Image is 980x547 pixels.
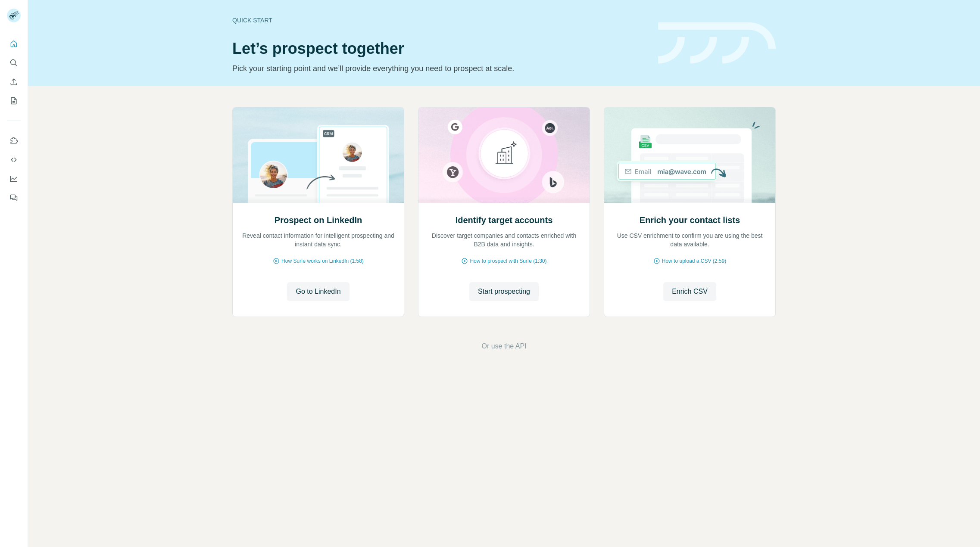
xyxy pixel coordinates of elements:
[7,74,21,90] button: Enrich CSV
[456,214,553,226] h2: Identify target accounts
[658,22,776,64] img: banner
[275,214,362,226] h2: Prospect on LinkedIn
[640,214,740,226] h2: Enrich your contact lists
[470,257,546,265] span: How to prospect with Surfe (1:30)
[7,55,21,71] button: Search
[287,282,349,301] button: Go to LinkedIn
[7,171,21,186] button: Dashboard
[232,16,648,25] div: Quick start
[241,231,395,249] p: Reveal contact information for intelligent prospecting and instant data sync.
[7,190,21,205] button: Feedback
[232,40,648,57] h1: Let’s prospect together
[232,62,648,75] p: Pick your starting point and we’ll provide everything you need to prospect at scale.
[296,286,340,297] span: Go to LinkedIn
[427,231,581,249] p: Discover target companies and contacts enriched with B2B data and insights.
[418,107,590,203] img: Identify target accounts
[604,107,776,203] img: Enrich your contact lists
[7,152,21,168] button: Use Surfe API
[672,286,708,297] span: Enrich CSV
[281,257,364,265] span: How Surfe works on LinkedIn (1:58)
[7,36,21,52] button: Quick start
[613,231,767,249] p: Use CSV enrichment to confirm you are using the best data available.
[232,107,404,203] img: Prospect on LinkedIn
[478,286,530,297] span: Start prospecting
[7,133,21,149] button: Use Surfe on LinkedIn
[481,341,526,351] button: Or use the API
[663,282,716,301] button: Enrich CSV
[7,93,21,109] button: My lists
[469,282,539,301] button: Start prospecting
[662,257,726,265] span: How to upload a CSV (2:59)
